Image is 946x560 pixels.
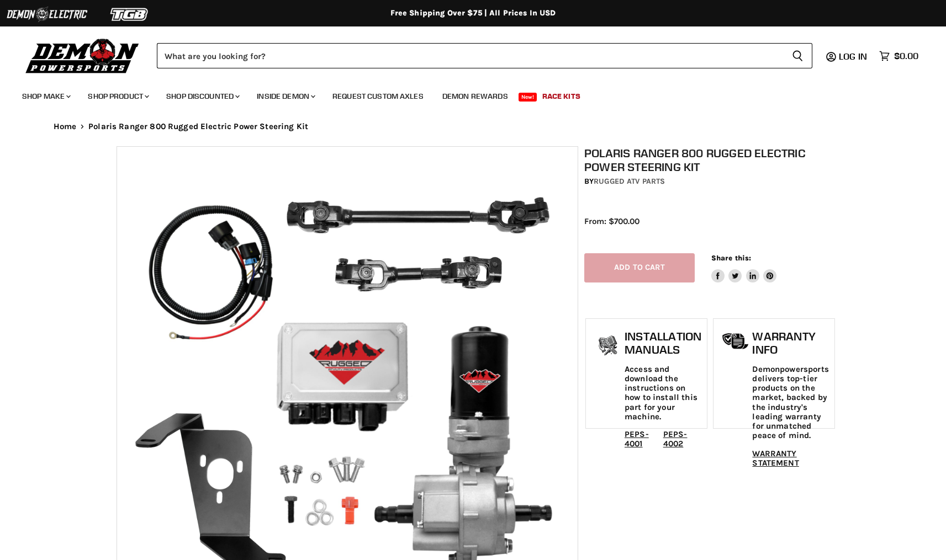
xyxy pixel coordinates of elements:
span: Polaris Ranger 800 Rugged Electric Power Steering Kit [88,122,308,131]
div: by [584,175,836,188]
h1: Polaris Ranger 800 Rugged Electric Power Steering Kit [584,146,836,174]
a: WARRANTY STATEMENT [752,449,799,468]
img: TGB Logo 2 [88,4,171,25]
a: PEPS-4002 [663,429,688,449]
form: Product [157,43,812,68]
a: Race Kits [534,85,589,108]
span: New! [519,93,537,102]
a: Demon Rewards [434,85,516,108]
a: Rugged ATV Parts [594,177,665,186]
nav: Breadcrumbs [31,122,915,131]
span: Share this: [711,254,751,262]
a: Home [54,122,77,131]
a: Request Custom Axles [324,85,432,108]
span: Log in [839,51,867,62]
img: Demon Electric Logo 2 [6,4,88,25]
h1: Warranty Info [752,330,828,356]
a: Shop Make [14,85,77,108]
aside: Share this: [711,253,777,282]
p: Access and download the instructions on how to install this part for your machine. [625,365,701,422]
h1: Installation Manuals [625,330,701,356]
img: install_manual-icon.png [594,333,622,360]
a: $0.00 [874,48,924,64]
span: $0.00 [894,51,918,61]
a: PEPS-4001 [625,429,649,449]
ul: Main menu [14,81,916,108]
a: Log in [834,51,874,61]
img: Demon Powersports [22,36,143,75]
button: Search [783,43,812,68]
p: Demonpowersports delivers top-tier products on the market, backed by the industry's leading warra... [752,365,828,441]
span: From: $700.00 [584,216,640,226]
div: Free Shipping Over $75 | All Prices In USD [31,8,915,18]
a: Inside Demon [249,85,322,108]
img: warranty-icon.png [722,333,749,350]
a: Shop Discounted [158,85,246,108]
input: Search [157,43,783,68]
a: Shop Product [80,85,156,108]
